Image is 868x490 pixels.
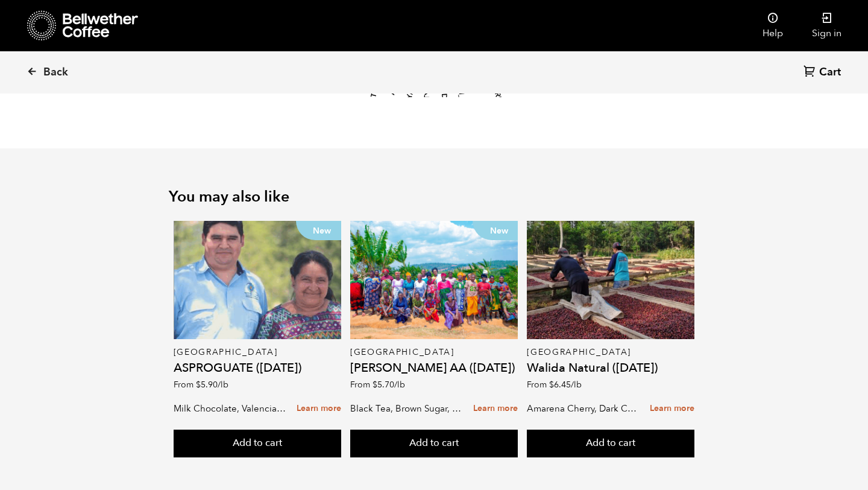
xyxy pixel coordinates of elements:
[527,348,694,357] p: [GEOGRAPHIC_DATA]
[650,396,694,422] a: Learn more
[373,379,405,390] bdi: 5.70
[174,379,228,390] span: From
[350,221,518,339] a: New
[473,396,518,422] a: Learn more
[350,399,464,418] p: Black Tea, Brown Sugar, Gooseberry
[174,399,288,418] p: Milk Chocolate, Valencia Orange, Agave
[174,348,341,357] p: [GEOGRAPHIC_DATA]
[350,362,518,374] h4: [PERSON_NAME] AA ([DATE])
[296,221,341,240] p: New
[527,430,694,457] button: Add to cart
[174,430,341,457] button: Add to cart
[549,379,582,390] bdi: 6.45
[297,396,341,422] a: Learn more
[527,362,694,374] h4: Walida Natural ([DATE])
[350,379,405,390] span: From
[218,379,228,390] span: /lb
[473,221,518,240] p: New
[527,399,641,418] p: Amarena Cherry, Dark Chocolate, Hibiscus
[174,362,341,374] h4: ASPROGUATE ([DATE])
[571,379,582,390] span: /lb
[819,65,841,80] span: Cart
[350,348,518,357] p: [GEOGRAPHIC_DATA]
[196,379,228,390] bdi: 5.90
[196,379,201,390] span: $
[43,65,68,80] span: Back
[169,188,699,206] h2: You may also like
[373,379,377,390] span: $
[527,379,582,390] span: From
[549,379,554,390] span: $
[804,65,844,81] a: Cart
[394,379,405,390] span: /lb
[350,430,518,457] button: Add to cart
[174,221,341,339] a: New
